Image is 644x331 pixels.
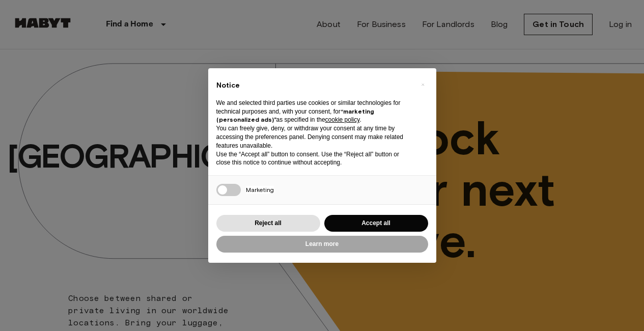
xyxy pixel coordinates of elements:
button: Close this notice [415,76,431,93]
a: cookie policy [325,116,360,123]
h2: Notice [216,80,412,91]
strong: “marketing (personalized ads)” [216,107,374,124]
p: You can freely give, deny, or withdraw your consent at any time by accessing the preferences pane... [216,124,412,150]
span: × [421,78,425,91]
button: Accept all [324,215,428,232]
button: Reject all [216,215,320,232]
span: Marketing [246,186,274,194]
button: Learn more [216,236,428,253]
p: Use the “Accept all” button to consent. Use the “Reject all” button or close this notice to conti... [216,150,412,168]
p: We and selected third parties use cookies or similar technologies for technical purposes and, wit... [216,99,412,124]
